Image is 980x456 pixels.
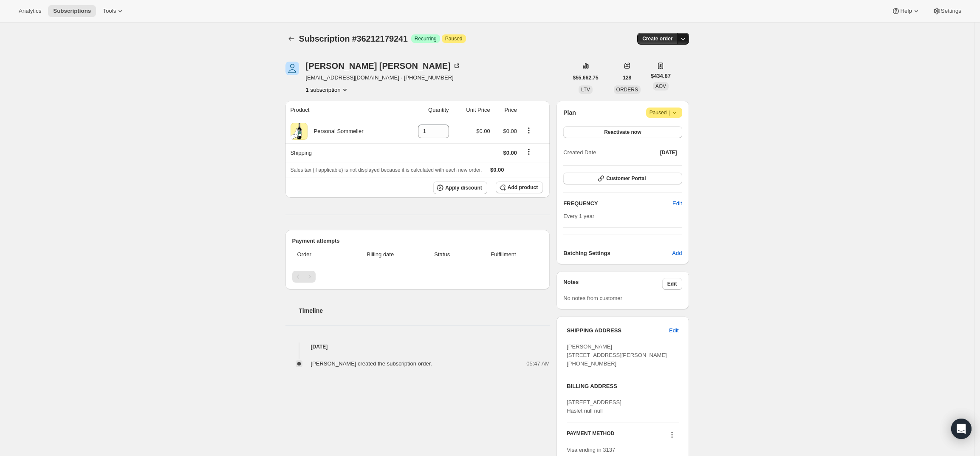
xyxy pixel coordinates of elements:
[415,35,437,42] span: Recurring
[292,271,543,283] nav: Pagination
[623,74,631,81] span: 128
[299,306,550,315] h2: Timeline
[655,147,682,159] button: [DATE]
[306,62,461,70] div: [PERSON_NAME] [PERSON_NAME]
[573,74,599,81] span: $55,662.75
[951,419,972,439] div: Open Intercom Messenger
[421,250,464,259] span: Status
[285,343,550,351] h4: [DATE]
[503,150,517,156] span: $0.00
[660,149,677,156] span: [DATE]
[672,199,682,208] span: Edit
[98,5,130,17] button: Tools
[567,399,621,414] span: [STREET_ADDRESS] Haslet null null
[306,85,349,94] button: Product actions
[563,249,672,258] h6: Batching Settings
[650,108,679,117] span: Paused
[400,101,452,119] th: Quantity
[563,173,682,184] button: Customer Portal
[292,237,543,245] h2: Payment attempts
[664,324,683,337] button: Edit
[667,246,687,260] button: Add
[285,143,400,162] th: Shipping
[941,8,961,14] span: Settings
[311,360,432,367] span: [PERSON_NAME] created the subscription order.
[604,129,641,136] span: Reactivate now
[563,213,594,219] span: Every 1 year
[503,128,517,134] span: $0.00
[306,74,461,82] span: [EMAIL_ADDRESS][DOMAIN_NAME] · [PHONE_NUMBER]
[53,8,91,14] span: Subscriptions
[445,184,482,191] span: Apply discount
[522,147,536,156] button: Shipping actions
[662,278,682,290] button: Edit
[637,33,678,45] button: Create order
[581,87,590,93] span: LTV
[563,126,682,138] button: Reactivate now
[48,5,96,17] button: Subscriptions
[308,127,364,136] div: Personal Sommelier
[508,184,538,191] span: Add product
[563,295,622,301] span: No notes from customer
[522,126,536,135] button: Product actions
[642,35,672,42] span: Create order
[291,167,482,173] span: Sales tax (if applicable) is not displayed because it is calculated with each new order.
[616,87,638,93] span: ORDERS
[292,245,343,264] th: Order
[887,5,925,17] button: Help
[496,181,543,193] button: Add product
[103,8,116,14] span: Tools
[433,181,487,194] button: Apply discount
[285,101,400,119] th: Product
[299,34,408,43] span: Subscription #36212179241
[672,249,682,258] span: Add
[618,72,636,84] button: 128
[19,8,41,14] span: Analytics
[563,108,576,117] h2: Plan
[563,148,596,157] span: Created Date
[567,326,669,335] h3: SHIPPING ADDRESS
[567,382,678,391] h3: BILLING ADDRESS
[669,326,678,335] span: Edit
[452,101,493,119] th: Unit Price
[469,250,538,259] span: Fulfillment
[476,128,490,134] span: $0.00
[490,167,504,173] span: $0.00
[563,278,662,290] h3: Notes
[14,5,46,17] button: Analytics
[651,72,671,80] span: $434.87
[927,5,966,17] button: Settings
[667,280,677,287] span: Edit
[285,62,299,75] span: Stephen Havel
[567,343,667,367] span: [PERSON_NAME] [STREET_ADDRESS][PERSON_NAME] [PHONE_NUMBER]
[667,197,687,210] button: Edit
[445,35,463,42] span: Paused
[567,430,614,442] h3: PAYMENT METHOD
[285,33,297,45] button: Subscriptions
[563,199,672,208] h2: FREQUENCY
[345,250,415,259] span: Billing date
[568,72,604,84] button: $55,662.75
[606,175,646,182] span: Customer Portal
[655,83,666,89] span: AOV
[526,360,550,368] span: 05:47 AM
[669,109,670,116] span: |
[291,123,308,140] img: product img
[900,8,912,14] span: Help
[493,101,520,119] th: Price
